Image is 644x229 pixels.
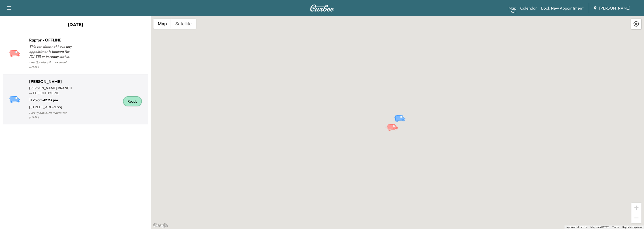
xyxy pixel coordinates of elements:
[612,226,619,228] a: Terms (opens in new tab)
[152,222,169,229] img: Google
[631,213,641,223] button: Zoom out
[385,118,403,127] gmp-advanced-marker: Raptor - OFFLINE
[590,226,609,228] span: Map data ©2025
[622,226,642,228] a: Report a map error
[29,96,75,103] p: 11:23 am - 12:23 pm
[29,59,75,70] p: Last Updated: No movement [DATE]
[29,90,75,96] p: - - FUSION HYBRID
[123,96,142,106] div: Ready
[566,225,587,229] button: Keyboard shortcuts
[392,109,410,118] gmp-advanced-marker: Bronco - Adrian
[29,103,75,110] p: [STREET_ADDRESS]
[29,44,75,59] p: This van does not have any appointments booked for [DATE] or in ready status.
[631,19,641,29] div: Recenter map
[511,10,516,14] div: Beta
[508,5,516,11] a: MapBeta
[631,203,641,213] button: Zoom in
[29,37,75,43] h1: Raptor - OFFLINE
[29,85,75,90] p: [PERSON_NAME] BRANCH
[541,5,584,11] a: Book New Appointment
[29,110,75,121] p: Last Updated: No movement [DATE]
[599,5,630,11] span: [PERSON_NAME]
[152,222,169,229] a: Open this area in Google Maps (opens a new window)
[153,19,171,29] button: Show street map
[29,78,75,84] h1: [PERSON_NAME]
[520,5,537,11] a: Calendar
[310,5,334,12] img: Curbee Logo
[171,19,196,29] button: Show satellite imagery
